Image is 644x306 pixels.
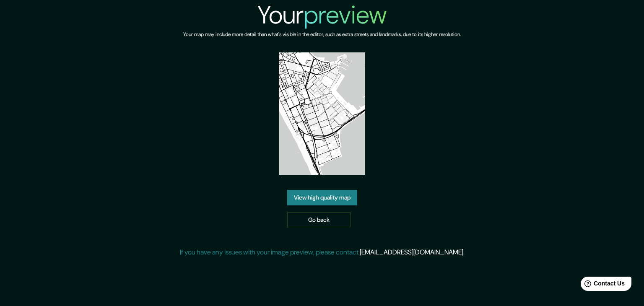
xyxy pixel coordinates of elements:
[180,247,465,257] p: If you have any issues with your image preview, please contact .
[279,52,366,175] img: created-map-preview
[569,273,635,297] iframe: Help widget launcher
[183,30,461,39] h6: Your map may include more detail than what's visible in the editor, such as extra streets and lan...
[360,248,463,257] a: [EMAIL_ADDRESS][DOMAIN_NAME]
[287,190,357,205] a: View high quality map
[287,212,351,228] a: Go back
